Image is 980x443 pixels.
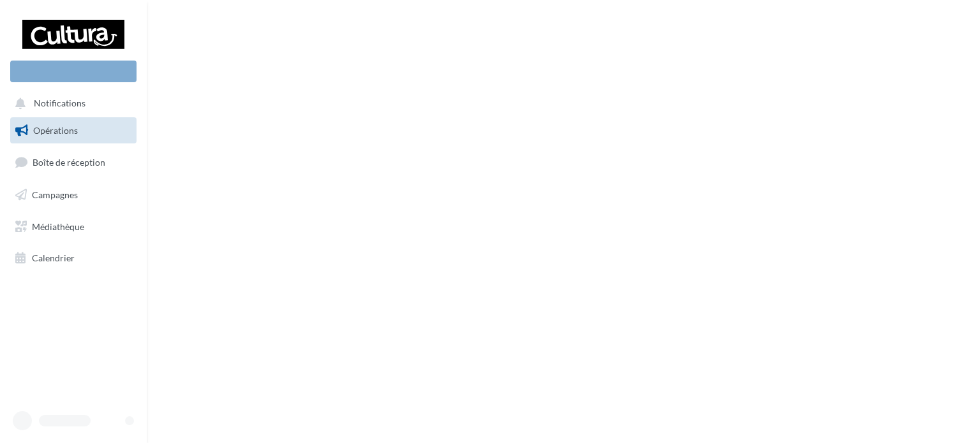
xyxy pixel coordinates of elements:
a: Campagnes [8,182,139,208]
a: Médiathèque [8,214,139,240]
a: Calendrier [8,245,139,272]
span: Calendrier [32,252,75,263]
div: Nouvelle campagne [10,61,137,82]
a: Opérations [8,117,139,144]
span: Boîte de réception [33,157,105,168]
span: Opérations [33,125,78,136]
span: Campagnes [32,189,78,200]
a: Boîte de réception [8,149,139,176]
span: Notifications [34,98,85,109]
span: Médiathèque [32,221,84,231]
